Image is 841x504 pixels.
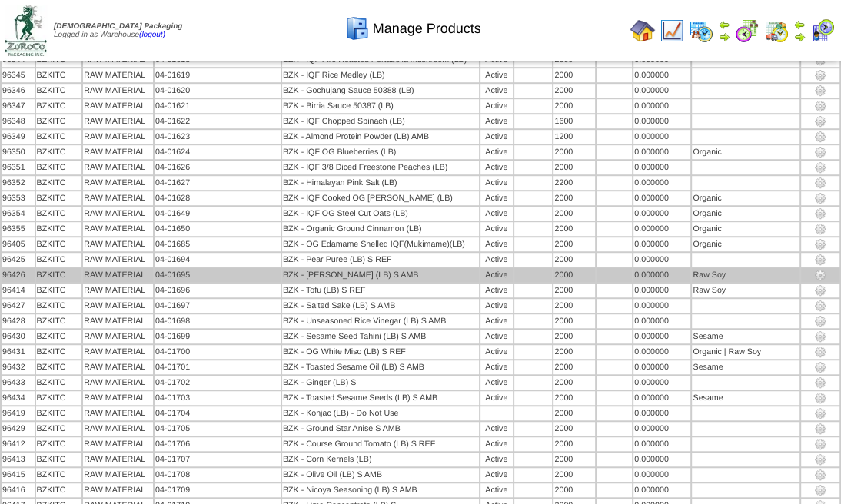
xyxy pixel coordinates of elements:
[481,439,512,449] div: Active
[633,406,690,420] td: 0.000000
[481,347,512,356] div: Active
[155,191,281,205] td: 04-01628
[553,268,595,282] td: 2000
[155,330,281,343] td: 04-01699
[481,209,512,218] div: Active
[553,453,595,466] td: 2000
[633,68,690,82] td: 0.000000
[36,299,82,313] td: BZKITC
[814,423,826,435] img: settings.gif
[2,268,35,282] td: 96426
[83,376,153,390] td: RAW MATERIAL
[155,114,281,128] td: 04-01622
[633,84,690,98] td: 0.000000
[36,391,82,405] td: BZKITC
[83,253,153,267] td: RAW MATERIAL
[155,176,281,190] td: 04-01627
[814,69,826,81] img: settings.gif
[553,68,595,82] td: 2000
[633,376,690,390] td: 0.000000
[692,237,799,251] td: Organic
[692,360,799,374] td: Sesame
[282,68,479,82] td: BZK - IQF Rice Medley (LB)
[155,422,281,436] td: 04-01705
[481,178,512,187] div: Active
[2,468,35,482] td: 96415
[553,391,595,405] td: 2000
[155,68,281,82] td: 04-01619
[282,437,479,451] td: BZK - Course Ground Tomato (LB) S REF
[2,99,35,113] td: 96347
[282,406,479,420] td: BZK - Konjac (LB) - Do Not Use
[155,207,281,220] td: 04-01649
[553,99,595,113] td: 2000
[83,314,153,328] td: RAW MATERIAL
[692,391,799,405] td: Sesame
[814,330,826,343] img: settings.gif
[83,468,153,482] td: RAW MATERIAL
[553,114,595,128] td: 1600
[660,18,684,43] img: line_graph.gif
[282,114,479,128] td: BZK - IQF Chopped Spinach (LB)
[36,114,82,128] td: BZKITC
[692,345,799,359] td: Organic | Raw Soy
[155,360,281,374] td: 04-01701
[2,437,35,451] td: 96412
[282,314,479,328] td: BZK - Unseasoned Rice Vinegar (LB) S AMB
[83,161,153,174] td: RAW MATERIAL
[814,315,826,327] img: settings.gif
[553,222,595,236] td: 2000
[814,161,826,174] img: settings.gif
[633,237,690,251] td: 0.000000
[814,254,826,266] img: settings.gif
[481,86,512,95] div: Active
[481,148,512,157] div: Active
[814,100,826,112] img: settings.gif
[54,22,182,31] span: [DEMOGRAPHIC_DATA] Packaging
[83,207,153,220] td: RAW MATERIAL
[814,392,826,404] img: settings.gif
[810,18,835,43] img: calendarcustomer.gif
[814,407,826,419] img: settings.gif
[155,391,281,405] td: 04-01703
[282,176,479,190] td: BZK - Himalayan Pink Salt (LB)
[2,299,35,313] td: 96427
[155,237,281,251] td: 04-01685
[481,301,512,310] div: Active
[633,299,690,313] td: 0.000000
[633,161,690,174] td: 0.000000
[36,483,82,497] td: BZKITC
[155,468,281,482] td: 04-01708
[139,31,165,39] a: (logout)
[282,191,479,205] td: BZK - IQF Cooked OG [PERSON_NAME] (LB)
[282,330,479,343] td: BZK - Sesame Seed Tahini (LB) S AMB
[481,424,512,433] div: Active
[36,345,82,359] td: BZKITC
[83,176,153,190] td: RAW MATERIAL
[481,101,512,111] div: Active
[718,31,730,43] img: arrowright.gif
[36,314,82,328] td: BZKITC
[155,268,281,282] td: 04-01695
[83,391,153,405] td: RAW MATERIAL
[155,406,281,420] td: 04-01704
[2,161,35,174] td: 96351
[36,207,82,220] td: BZKITC
[83,406,153,420] td: RAW MATERIAL
[553,437,595,451] td: 2000
[814,484,826,496] img: settings.gif
[553,161,595,174] td: 2000
[633,391,690,405] td: 0.000000
[83,283,153,297] td: RAW MATERIAL
[633,253,690,267] td: 0.000000
[553,345,595,359] td: 2000
[36,253,82,267] td: BZKITC
[155,299,281,313] td: 04-01697
[553,468,595,482] td: 2000
[2,237,35,251] td: 96405
[373,21,481,37] span: Manage Products
[36,422,82,436] td: BZKITC
[633,483,690,497] td: 0.000000
[282,483,479,497] td: BZK - Nicoya Seasoning (LB) S AMB
[2,253,35,267] td: 96425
